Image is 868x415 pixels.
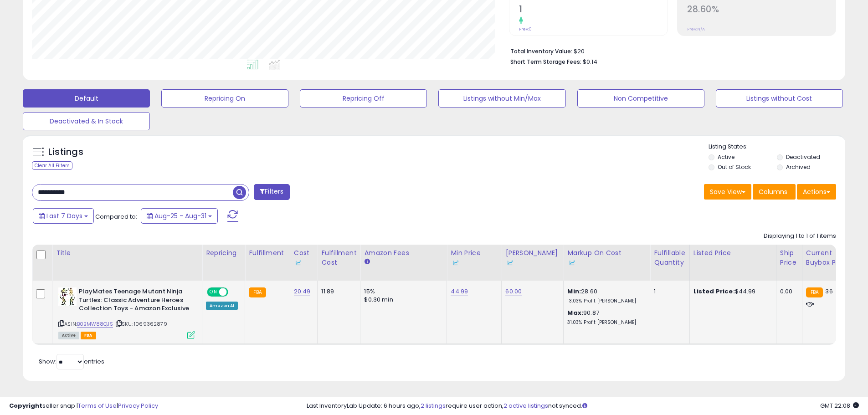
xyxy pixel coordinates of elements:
div: Title [56,248,198,258]
div: 15% [364,287,440,296]
small: Amazon Fees. [364,258,370,266]
a: 20.49 [294,287,311,296]
a: 60.00 [505,287,522,296]
a: 44.99 [451,287,468,296]
button: Repricing Off [300,89,427,108]
small: Prev: N/A [687,26,705,32]
b: Total Inventory Value: [510,47,572,55]
div: [PERSON_NAME] [505,248,560,267]
button: Listings without Cost [716,89,843,108]
img: InventoryLab Logo [505,258,514,267]
img: InventoryLab Logo [294,258,303,267]
button: Filters [254,184,289,200]
small: FBA [249,287,266,297]
img: InventoryLab Logo [451,258,460,267]
div: 0.00 [780,287,795,296]
div: Current Buybox Price [806,248,853,267]
div: Some or all of the values in this column are provided from Inventory Lab. [505,258,560,267]
div: 90.87 [567,309,643,326]
p: 13.03% Profit [PERSON_NAME] [567,298,643,304]
a: B0BMW88QJS [77,320,113,328]
span: 36 [825,287,832,296]
div: Fulfillable Quantity [654,248,685,267]
button: Repricing On [161,89,288,108]
b: PlayMates Teenage Mutant Ninja Turtles: Classic Adventure Heroes Collection Toys - Amazon Exclusive [79,287,190,315]
div: ASIN: [58,287,195,338]
div: 1 [654,287,682,296]
div: Listed Price [693,248,772,258]
div: Amazon Fees [364,248,443,258]
p: Listing States: [709,143,845,151]
a: Terms of Use [78,401,117,410]
div: Fulfillment Cost [321,248,356,267]
button: Actions [797,184,836,200]
label: Archived [786,163,811,171]
b: Listed Price: [693,287,735,296]
li: $20 [510,45,829,56]
b: Min: [567,287,581,296]
button: Default [23,89,150,108]
span: Last 7 Days [46,211,82,220]
b: Short Term Storage Fees: [510,58,581,66]
div: Amazon AI [206,302,238,310]
div: Some or all of the values in this column are provided from Inventory Lab. [294,258,314,267]
div: Cost [294,248,314,267]
p: 31.03% Profit [PERSON_NAME] [567,319,643,326]
button: Non Competitive [577,89,704,108]
small: FBA [806,287,823,297]
div: Ship Price [780,248,798,267]
span: Columns [759,187,787,196]
span: ON [208,288,219,296]
label: Out of Stock [718,163,751,171]
div: Min Price [451,248,498,267]
div: Clear All Filters [32,161,72,170]
span: $0.14 [583,57,597,66]
span: OFF [227,288,241,296]
div: Repricing [206,248,241,258]
button: Aug-25 - Aug-31 [141,208,218,224]
h2: 28.60% [687,4,836,16]
div: Fulfillment [249,248,286,258]
span: | SKU: 1069362879 [114,320,167,328]
button: Columns [753,184,796,200]
div: 28.60 [567,287,643,304]
div: Displaying 1 to 1 of 1 items [764,232,836,241]
span: Compared to: [95,212,137,221]
h5: Listings [48,146,83,159]
div: Markup on Cost [567,248,646,267]
span: FBA [81,332,96,339]
button: Save View [704,184,751,200]
button: Deactivated & In Stock [23,112,150,130]
a: Privacy Policy [118,401,158,410]
div: Some or all of the values in this column are provided from Inventory Lab. [451,258,498,267]
small: Prev: 0 [519,26,532,32]
div: $44.99 [693,287,769,296]
h2: 1 [519,4,668,16]
a: 2 listings [421,401,446,410]
button: Listings without Min/Max [438,89,565,108]
span: 2025-09-8 22:08 GMT [820,401,859,410]
div: 11.89 [321,287,353,296]
div: seller snap | | [9,402,158,410]
span: Show: entries [39,357,104,366]
label: Deactivated [786,153,820,161]
b: Max: [567,308,583,317]
a: 2 active listings [503,401,548,410]
div: $0.30 min [364,296,440,304]
strong: Copyright [9,401,42,410]
div: Last InventoryLab Update: 6 hours ago, require user action, not synced. [307,402,859,410]
th: The percentage added to the cost of goods (COGS) that forms the calculator for Min & Max prices. [564,245,650,281]
img: 511VQphn5SL._SL40_.jpg [58,287,77,306]
button: Last 7 Days [33,208,94,224]
div: Some or all of the values in this column are provided from Inventory Lab. [567,258,646,267]
span: Aug-25 - Aug-31 [154,211,206,220]
span: All listings currently available for purchase on Amazon [58,332,79,339]
img: InventoryLab Logo [567,258,576,267]
label: Active [718,153,734,161]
